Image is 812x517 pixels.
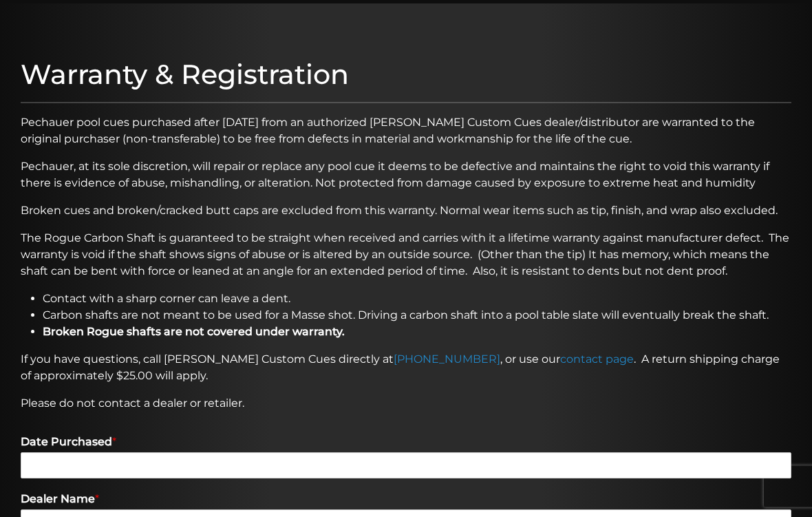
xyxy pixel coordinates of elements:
[21,231,791,280] p: The Rogue Carbon Shaft is guaranteed to be straight when received and carries with it a lifetime ...
[394,353,500,366] a: [PHONE_NUMBER]
[21,352,791,385] p: If you have questions, call [PERSON_NAME] Custom Cues directly at , or use our . A return shippin...
[21,203,791,220] p: Broken cues and broken/cracked butt caps are excluded from this warranty. Normal wear items such ...
[21,115,791,148] p: Pechauer pool cues purchased after [DATE] from an authorized [PERSON_NAME] Custom Cues dealer/dis...
[21,436,791,450] label: Date Purchased
[560,353,634,366] a: contact page
[21,493,791,507] label: Dealer Name
[43,308,791,324] li: Carbon shafts are not meant to be used for a Masse shot. Driving a carbon shaft into a pool table...
[21,59,791,92] h1: Warranty & Registration
[43,326,345,339] strong: Broken Rogue shafts are not covered under warranty.
[21,159,791,192] p: Pechauer, at its sole discretion, will repair or replace any pool cue it deems to be defective an...
[21,396,791,412] p: Please do not contact a dealer or retailer.
[43,291,791,308] li: Contact with a sharp corner can leave a dent.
